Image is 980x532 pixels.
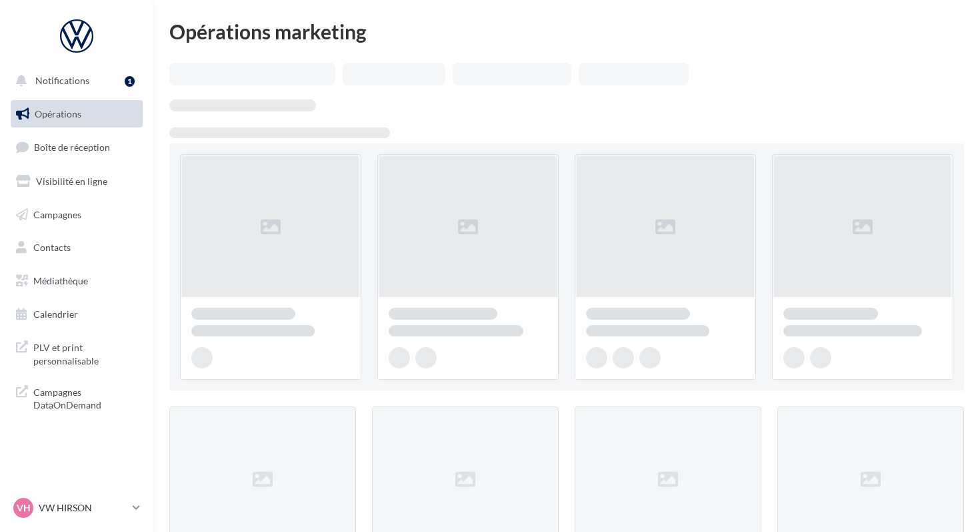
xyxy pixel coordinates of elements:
a: Contacts [8,234,145,262]
span: Calendrier [33,308,78,320]
div: Opérations marketing [169,21,964,41]
a: Boîte de réception [8,133,145,162]
a: Campagnes [8,201,145,229]
span: Notifications [35,75,89,86]
span: Opérations [35,108,81,119]
a: Calendrier [8,300,145,328]
a: Visibilité en ligne [8,168,145,196]
span: PLV et print personnalisable [33,338,137,367]
span: Contacts [33,242,71,253]
a: PLV et print personnalisable [8,333,145,372]
a: VH VW HIRSON [11,495,143,521]
a: Campagnes DataOnDemand [8,378,145,417]
div: 1 [125,76,135,87]
p: VW HIRSON [39,501,127,515]
a: Opérations [8,100,145,128]
span: VH [17,501,31,515]
span: Médiathèque [33,275,88,286]
button: Notifications 1 [8,67,140,95]
span: Visibilité en ligne [36,176,107,187]
span: Campagnes DataOnDemand [33,383,137,412]
span: Campagnes [33,208,81,220]
span: Boîte de réception [34,142,110,153]
a: Médiathèque [8,267,145,295]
